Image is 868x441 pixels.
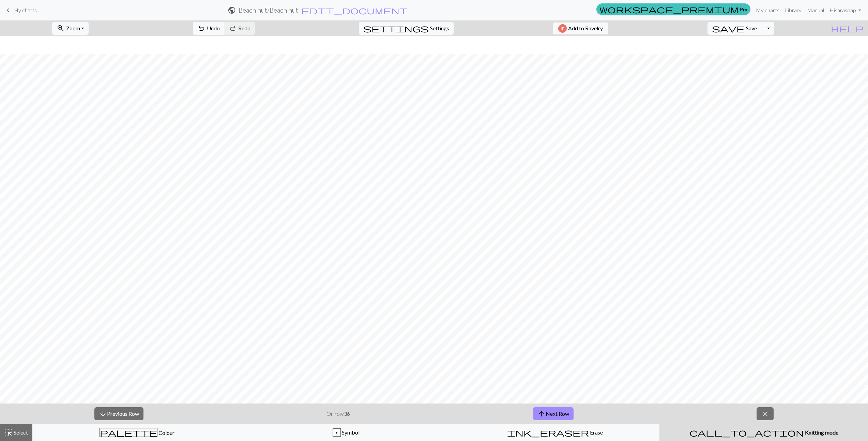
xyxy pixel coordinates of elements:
[4,4,37,16] a: My charts
[301,5,408,15] span: edit_document
[599,4,738,14] span: workspace_premium
[430,24,449,32] span: Settings
[689,428,804,437] span: call_to_action
[363,24,429,33] span: settings
[241,424,450,441] button: p Symbol
[228,5,236,15] span: public
[707,22,762,35] button: Save
[4,5,12,15] span: keyboard_arrow_left
[341,429,360,436] span: Symbol
[344,410,350,417] strong: 36
[94,407,143,420] button: Previous Row
[13,429,28,436] span: Select
[363,24,429,32] i: Settings
[553,22,608,34] button: Add to Ravelry
[558,24,567,33] img: Ravelry
[589,429,603,436] span: Erase
[537,409,546,419] span: arrow_upward
[100,428,157,437] span: palette
[66,25,80,31] span: Zoom
[57,24,65,33] span: zoom_in
[753,3,782,17] a: My charts
[4,428,13,437] span: highlight_alt
[746,25,757,31] span: Save
[507,428,589,437] span: ink_eraser
[782,3,804,17] a: Library
[207,25,220,31] span: Undo
[451,424,659,441] button: Erase
[761,409,769,419] span: close
[827,3,864,17] a: Hisarasoap
[333,429,340,437] div: p
[52,22,89,35] button: Zoom
[568,24,603,33] span: Add to Ravelry
[13,7,37,13] span: My charts
[359,22,454,35] button: SettingsSettings
[99,409,107,419] span: arrow_downward
[239,6,298,14] h2: Beach hut / Beach hut
[157,429,174,436] span: Colour
[659,424,868,441] button: Knitting mode
[831,24,864,33] span: help
[712,24,745,33] span: save
[197,24,205,33] span: undo
[32,424,241,441] button: Colour
[193,22,225,35] button: Undo
[804,3,827,17] a: Manual
[326,410,350,418] p: On row
[804,429,838,436] span: Knitting mode
[596,3,750,15] a: Pro
[533,407,574,420] button: Next Row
